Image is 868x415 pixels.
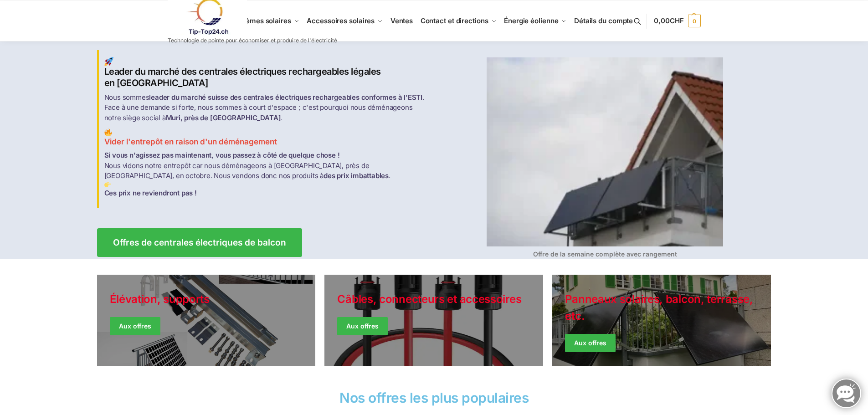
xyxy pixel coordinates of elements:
a: Accessoires solaires [303,0,387,41]
img: Balcon-Terrasse Centrales électriques 3 [104,181,111,188]
a: Énergie éolienne [500,0,570,41]
font: Si vous n'agissez pas maintenant, vous passez à côté de quelque chose ! [104,151,340,159]
a: 0,00CHF 0 [654,7,700,35]
img: Balcon-Terrasse Centrales électriques 1 [104,57,113,66]
font: 0,00 [654,16,670,25]
font: Nos offres les plus populaires [339,389,529,406]
font: Muri, près de [GEOGRAPHIC_DATA] [166,113,281,122]
font: Accessoires solaires [307,16,375,25]
font: 0 [693,18,696,25]
font: Leader du marché des centrales électriques rechargeables légales en [GEOGRAPHIC_DATA] [104,66,381,88]
font: Détails du compte [574,16,633,25]
font: Offre de la semaine complète avec rangement [533,250,677,258]
font: CHF [670,16,684,25]
font: des prix imbattables [324,171,389,180]
font: . Face à une demande si forte, nous sommes à court d'espace ; c'est pourquoi nous déménageons not... [104,93,424,122]
font: Vider l'entrepôt en raison d'un déménagement [104,137,277,146]
img: Balcon-Terrasse Centrales électriques 4 [487,57,723,246]
font: Ventes [390,16,413,25]
font: Énergie éolienne [504,16,558,25]
a: Style de vacances [97,275,316,366]
a: Ventes [387,0,417,41]
font: . [389,171,390,180]
a: Vestes d'hiver [552,275,771,366]
img: Balcon-Terrasse Centrales électriques 2 [104,128,112,136]
font: Nous vidons notre entrepôt car nous déménageons à [GEOGRAPHIC_DATA], près de [GEOGRAPHIC_DATA], e... [104,161,370,180]
font: leader du marché suisse des centrales électriques rechargeables conformes à l'ESTI [149,93,422,102]
font: Offres de centrales électriques de balcon [113,237,286,248]
a: Contact et directions [416,0,500,41]
a: Offres de centrales électriques de balcon [97,228,302,257]
font: . [281,113,282,122]
font: Nous sommes [104,93,149,102]
font: Ces prix ne reviendront pas ! [104,189,197,197]
font: Contact et directions [421,16,488,25]
font: Technologie de pointe pour économiser et produire de l'électricité [168,37,337,44]
a: Style de vacances [324,275,543,366]
a: Détails du compte [570,0,637,41]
